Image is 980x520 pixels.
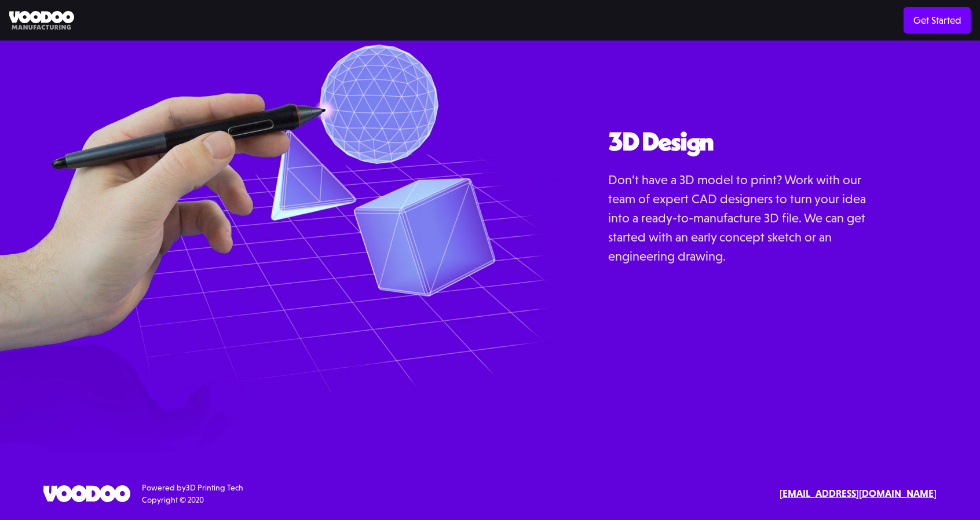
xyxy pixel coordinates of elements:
[780,488,937,499] strong: [EMAIL_ADDRESS][DOMAIN_NAME]
[904,7,971,34] a: Get Started
[142,482,243,506] div: Powered by Copyright © 2020
[186,483,243,492] a: 3D Printing Tech
[780,486,937,501] a: [EMAIL_ADDRESS][DOMAIN_NAME]
[608,127,875,156] h2: 3D Design
[608,170,875,266] p: Don’t have a 3D model to print? Work with our team of expert CAD designers to turn your idea into...
[9,11,74,30] img: Voodoo Manufacturing logo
